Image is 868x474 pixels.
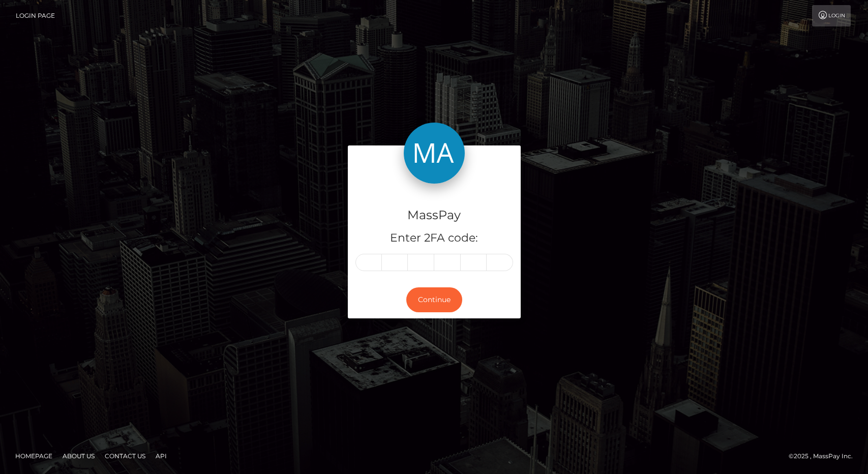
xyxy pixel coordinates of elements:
div: © 2025 , MassPay Inc. [789,451,860,462]
img: MassPay [404,123,465,184]
a: Homepage [11,448,56,464]
a: About Us [58,448,99,464]
h4: MassPay [355,206,513,224]
a: Login [812,5,851,26]
h5: Enter 2FA code: [355,230,513,246]
a: API [152,448,171,464]
a: Contact Us [101,448,149,464]
button: Continue [406,287,462,312]
a: Login Page [16,5,55,26]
